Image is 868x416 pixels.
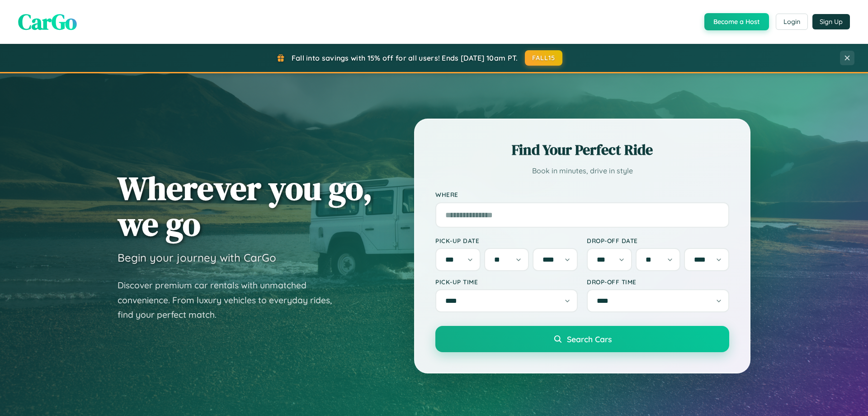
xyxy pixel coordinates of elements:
p: Book in minutes, drive in style [435,164,729,177]
h1: Wherever you go, we go [118,170,373,242]
label: Pick-up Date [435,237,578,244]
button: Sign Up [812,14,850,29]
button: Become a Host [704,13,769,30]
label: Drop-off Date [587,237,729,244]
button: Login [776,14,808,30]
label: Drop-off Time [587,278,729,286]
label: Where [435,191,729,199]
h3: Begin your journey with CarGo [118,251,276,264]
h2: Find Your Perfect Ride [435,140,729,160]
span: Search Cars [567,334,612,344]
button: Search Cars [435,326,729,352]
span: CarGo [18,7,77,37]
button: FALL15 [525,50,563,66]
label: Pick-up Time [435,278,578,286]
p: Discover premium car rentals with unmatched convenience. From luxury vehicles to everyday rides, ... [118,278,344,322]
span: Fall into savings with 15% off for all users! Ends [DATE] 10am PT. [292,53,518,62]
